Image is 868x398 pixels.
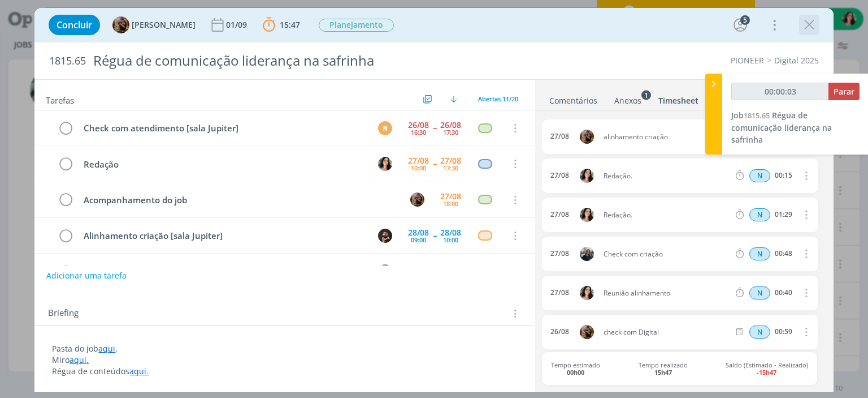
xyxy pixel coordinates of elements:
div: Acompanhamento do job [79,193,400,207]
span: [PERSON_NAME] [132,21,196,29]
div: Horas normais [749,169,770,182]
button: 15:47 [260,16,303,34]
img: D [378,229,392,243]
span: Reunião alinhamento [599,290,734,297]
div: Horas normais [749,247,770,260]
a: aqui. [129,366,149,376]
img: arrow-down.svg [450,96,457,102]
div: M [378,121,392,135]
span: Saldo (Estimado - Realizado) [726,361,808,376]
div: 09:00 [411,237,426,243]
div: Alinhamento criação [sala Jupiter] [79,229,367,243]
div: 01:29 [775,211,792,219]
p: Miro [52,354,517,366]
button: A [409,191,426,208]
span: Tarefas [46,92,74,106]
button: Planejamento [318,18,394,32]
div: 17:30 [443,165,458,171]
img: M [580,247,594,261]
button: 5 [731,16,749,34]
span: Tempo estimado [551,361,600,376]
div: Anexos [614,95,641,106]
div: Alinhamento Douglas [sala Jupiter] [79,265,367,279]
div: 17:30 [443,129,458,135]
div: 00:59 [775,328,792,336]
img: A [580,130,594,144]
div: Redação [79,157,367,172]
span: Briefing [48,306,79,321]
span: Parar [834,86,854,97]
a: aqui [98,343,115,354]
a: Job1815.65Régua de comunicação liderança na safrinha [731,110,832,145]
a: Timesheet [658,90,699,106]
span: 1815.65 [744,110,770,121]
div: 16:30 [411,129,426,135]
div: 5 [740,15,750,25]
div: Check com atendimento [sala Jupiter] [79,121,367,135]
button: M [377,119,394,136]
b: -15h47 [757,368,776,376]
span: Concluir [57,20,92,29]
div: 28/08 [408,229,429,237]
span: Redação. [599,173,734,179]
button: A [377,263,394,280]
span: Tempo realizado [639,361,688,376]
img: A [378,264,392,279]
span: N [749,247,770,260]
img: T [580,286,594,300]
span: Régua de comunicação liderança na safrinha [731,110,832,145]
div: 00:48 [775,250,792,258]
div: Horas normais [749,286,770,299]
div: 27/08 [550,289,569,297]
span: -- [433,232,436,239]
div: 28/08 [440,229,461,237]
img: T [378,157,392,171]
button: T [377,155,394,172]
span: -- [433,160,436,168]
a: Digital 2025 [774,55,819,66]
span: N [749,286,770,299]
span: alinhamento criação [599,134,734,140]
button: A[PERSON_NAME] [112,16,196,33]
img: A [410,192,424,207]
p: Pasta do job . [52,343,517,354]
span: -- [433,124,436,132]
a: Comentários [549,90,598,106]
button: Adicionar uma tarefa [46,266,127,286]
img: T [580,208,594,222]
div: Régua de comunicação liderança na safrinha [88,47,493,75]
img: A [112,16,129,33]
img: A [580,325,594,339]
div: 26/08 [550,328,569,336]
div: 00:15 [775,172,792,179]
div: 10:00 [443,237,458,243]
span: Planejamento [319,19,394,32]
button: Concluir [49,15,100,35]
div: 27/08 [550,250,569,258]
span: Check com criação [599,251,734,258]
span: N [749,208,770,221]
b: 00h00 [567,368,584,376]
span: Redação. [599,212,734,219]
span: Abertas 11/20 [478,95,518,103]
div: 27/08 [550,132,569,140]
span: N [749,326,770,339]
div: 28/08 [440,264,461,272]
div: 18:00 [443,200,458,207]
p: Régua de conteúdos [52,366,517,377]
sup: 1 [641,90,651,100]
a: PIONEER [731,55,764,66]
div: 27/08 [440,157,461,165]
b: 15h47 [654,368,672,376]
div: 00:40 [775,289,792,297]
div: 01/09 [226,21,249,29]
div: 10:00 [411,165,426,171]
div: 27/08 [408,157,429,165]
div: dialog [34,8,833,392]
div: Horas normais [749,326,770,339]
div: Horas normais [749,208,770,221]
a: aqui. [70,354,89,365]
div: 26/08 [440,121,461,129]
span: 1815.65 [49,55,86,67]
span: 15:47 [280,19,300,30]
